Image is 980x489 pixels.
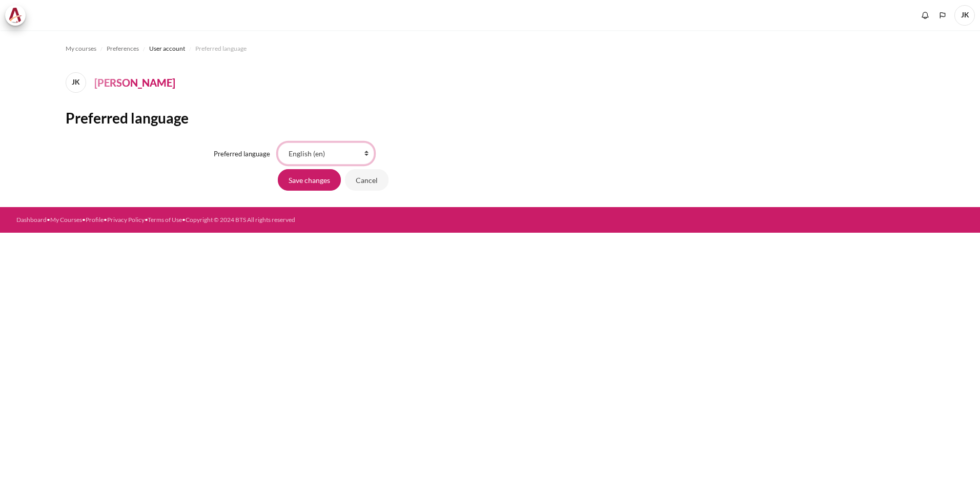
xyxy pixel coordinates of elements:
span: User account [149,44,185,53]
a: My Courses [50,216,82,223]
a: Privacy Policy [107,216,145,223]
a: Preferences [107,43,139,55]
div: Show notification window with no new notifications [917,8,933,23]
a: Dashboard [16,216,47,223]
nav: Navigation bar [66,40,915,57]
input: Cancel [345,169,389,191]
span: Preferences [107,44,139,53]
label: Preferred language [214,150,270,158]
span: JK [66,72,86,93]
div: • • • • • [16,215,548,225]
a: User menu [954,5,975,26]
a: My courses [66,43,96,55]
button: Languages [935,8,950,23]
a: JK [66,72,90,93]
img: Architeck [8,8,23,23]
h2: Preferred language [66,109,915,127]
span: Preferred language [195,44,247,53]
a: Copyright © 2024 BTS All rights reserved [186,216,295,223]
input: Save changes [278,169,341,191]
span: My courses [66,44,96,53]
a: Profile [86,216,104,223]
a: Preferred language [195,43,247,55]
a: Architeck Architeck [5,5,31,26]
a: Terms of Use [148,216,182,223]
span: JK [954,5,975,26]
h4: [PERSON_NAME] [94,75,175,90]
